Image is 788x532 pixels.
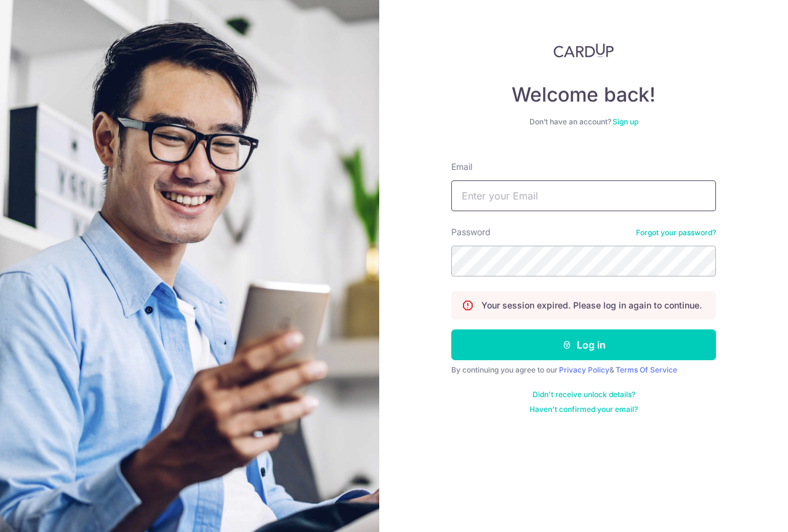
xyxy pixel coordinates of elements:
[559,365,609,374] a: Privacy Policy
[451,365,716,375] div: By continuing you agree to our &
[613,117,638,126] a: Sign up
[451,117,716,127] div: Don’t have an account?
[481,299,702,312] p: Your session expired. Please log in again to continue.
[451,180,716,211] input: Enter your Email
[451,161,472,173] label: Email
[533,390,635,400] a: Didn't receive unlock details?
[451,226,491,238] label: Password
[529,405,638,414] a: Haven't confirmed your email?
[553,43,614,58] img: CardUp Logo
[616,365,677,374] a: Terms Of Service
[451,329,716,360] button: Log in
[636,228,716,238] a: Forgot your password?
[451,83,716,107] h4: Welcome back!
